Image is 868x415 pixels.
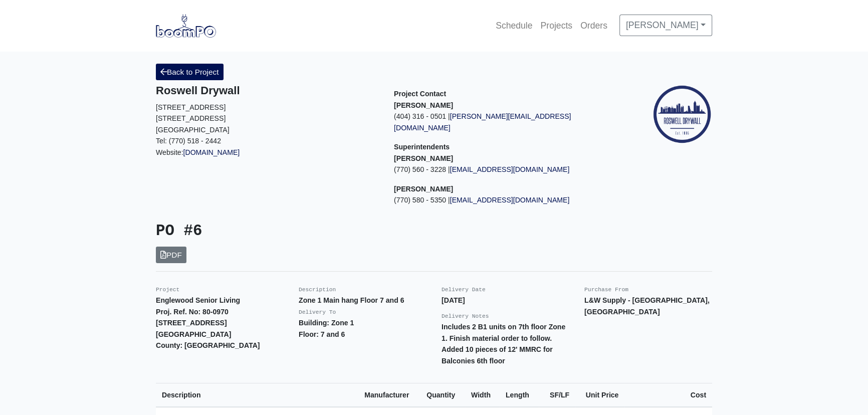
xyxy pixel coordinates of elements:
[624,383,712,407] th: Cost
[576,15,611,37] a: Orders
[394,185,453,193] strong: [PERSON_NAME]
[500,383,539,407] th: Length
[156,14,216,37] img: boomPO
[394,154,453,162] strong: [PERSON_NAME]
[156,64,224,80] a: Back to Project
[394,112,571,132] a: [PERSON_NAME][EMAIL_ADDRESS][DOMAIN_NAME]
[358,383,420,407] th: Manufacturer
[584,287,628,293] small: Purchase From
[394,164,617,175] p: (770) 560 - 3228 |
[465,383,500,407] th: Width
[156,383,358,407] th: Description
[619,15,712,36] a: [PERSON_NAME]
[156,330,231,338] strong: [GEOGRAPHIC_DATA]
[183,148,240,156] a: [DOMAIN_NAME]
[156,341,260,349] strong: County: [GEOGRAPHIC_DATA]
[492,15,536,37] a: Schedule
[394,143,450,151] span: Superintendents
[536,15,576,37] a: Projects
[450,165,570,173] a: [EMAIL_ADDRESS][DOMAIN_NAME]
[394,111,617,133] p: (404) 316 - 0501 |
[156,287,179,293] small: Project
[299,330,345,338] strong: Floor: 7 and 6
[156,84,379,97] h5: Roswell Drywall
[156,102,379,113] p: [STREET_ADDRESS]
[442,296,465,304] strong: [DATE]
[420,383,465,407] th: Quantity
[156,113,379,124] p: [STREET_ADDRESS]
[539,383,575,407] th: SF/LF
[442,313,489,319] small: Delivery Notes
[156,308,229,316] strong: Proj. Ref. No: 80-0970
[156,124,379,136] p: [GEOGRAPHIC_DATA]
[442,287,486,293] small: Delivery Date
[156,319,227,327] strong: [STREET_ADDRESS]
[156,247,186,263] a: PDF
[156,84,379,158] div: Website:
[299,319,354,327] strong: Building: Zone 1
[156,296,240,304] strong: Englewood Senior Living
[450,196,570,204] a: [EMAIL_ADDRESS][DOMAIN_NAME]
[299,296,404,304] strong: Zone 1 Main hang Floor 7 and 6
[394,90,446,98] span: Project Contact
[156,135,379,147] p: Tel: (770) 518 - 2442
[299,309,336,315] small: Delivery To
[394,101,453,109] strong: [PERSON_NAME]
[394,194,617,206] p: (770) 580 - 5350 |
[584,295,712,317] p: L&W Supply - [GEOGRAPHIC_DATA], [GEOGRAPHIC_DATA]
[299,287,336,293] small: Description
[442,323,565,365] strong: Includes 2 B1 units on 7th floor Zone 1. Finish material order to follow. Added 10 pieces of 12' ...
[575,383,624,407] th: Unit Price
[156,222,426,241] h3: PO #6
